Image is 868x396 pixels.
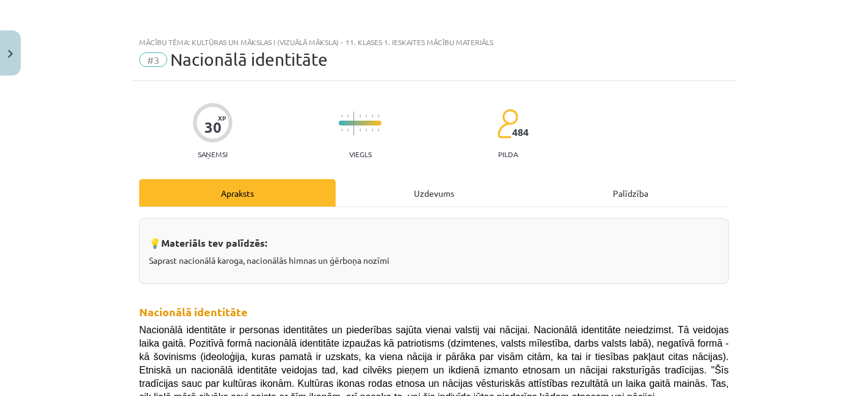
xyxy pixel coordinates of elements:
div: Apraksts [139,179,336,207]
img: icon-short-line-57e1e144782c952c97e751825c79c345078a6d821885a25fce030b3d8c18986b.svg [378,129,379,132]
img: icon-short-line-57e1e144782c952c97e751825c79c345078a6d821885a25fce030b3d8c18986b.svg [347,129,349,132]
img: icon-long-line-d9ea69661e0d244f92f715978eff75569469978d946b2353a9bb055b3ed8787d.svg [353,111,355,135]
img: icon-short-line-57e1e144782c952c97e751825c79c345078a6d821885a25fce030b3d8c18986b.svg [360,129,361,132]
h3: 💡 [149,228,719,250]
img: icon-short-line-57e1e144782c952c97e751825c79c345078a6d821885a25fce030b3d8c18986b.svg [372,129,373,132]
img: icon-short-line-57e1e144782c952c97e751825c79c345078a6d821885a25fce030b3d8c18986b.svg [347,115,349,118]
img: icon-short-line-57e1e144782c952c97e751825c79c345078a6d821885a25fce030b3d8c18986b.svg [366,129,367,132]
span: 484 [512,127,529,138]
span: Nacionālā identitāte [170,49,328,69]
div: 30 [204,119,222,136]
strong: Nacionālā identitāte [139,305,248,319]
img: students-c634bb4e5e11cddfef0936a35e636f08e4e9abd3cc4e673bd6f9a4125e45ecb1.svg [497,108,518,139]
span: XP [218,115,226,121]
p: Saņemsi [193,150,233,158]
img: icon-close-lesson-0947bae3869378f0d4975bcd49f059093ad1ed9edebbc8119c70593378902aed.svg [8,50,13,58]
div: Uzdevums [336,179,532,207]
img: icon-short-line-57e1e144782c952c97e751825c79c345078a6d821885a25fce030b3d8c18986b.svg [378,115,379,118]
p: Saprast nacionālā karoga, nacionālās himnas un ģērboņa nozīmi [149,254,719,267]
img: icon-short-line-57e1e144782c952c97e751825c79c345078a6d821885a25fce030b3d8c18986b.svg [341,115,342,118]
div: Mācību tēma: Kultūras un mākslas i (vizuālā māksla) - 11. klases 1. ieskaites mācību materiāls [139,38,729,46]
span: #3 [139,52,167,67]
img: icon-short-line-57e1e144782c952c97e751825c79c345078a6d821885a25fce030b3d8c18986b.svg [372,115,373,118]
p: pilda [498,150,518,158]
img: icon-short-line-57e1e144782c952c97e751825c79c345078a6d821885a25fce030b3d8c18986b.svg [366,115,367,118]
p: Viegls [349,150,372,158]
strong: Materiāls tev palīdzēs: [161,236,267,249]
img: icon-short-line-57e1e144782c952c97e751825c79c345078a6d821885a25fce030b3d8c18986b.svg [360,115,361,118]
img: icon-short-line-57e1e144782c952c97e751825c79c345078a6d821885a25fce030b3d8c18986b.svg [341,129,342,132]
div: Palīdzība [532,179,729,207]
